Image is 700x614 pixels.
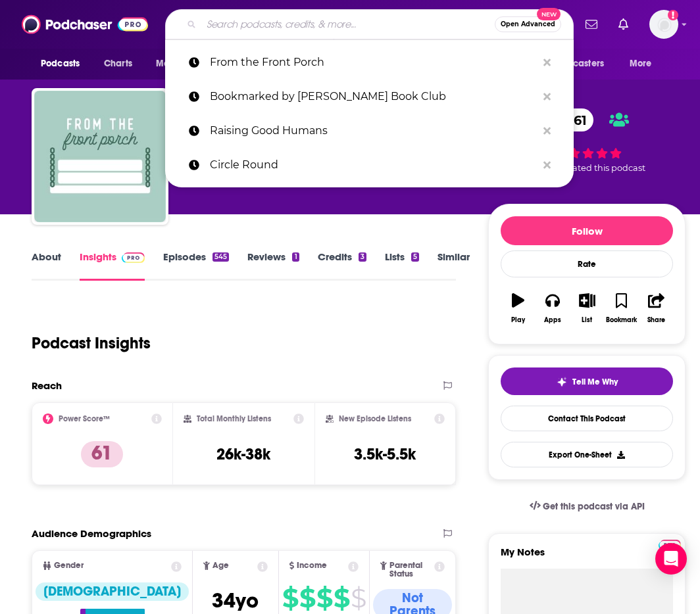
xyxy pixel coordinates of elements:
[532,51,623,76] button: open menu
[668,10,678,20] svg: Add a profile image
[213,252,229,262] div: 545
[59,414,110,423] h2: Power Score™
[543,501,645,512] span: Get this podcast via API
[537,8,561,20] span: New
[385,250,419,281] a: Lists5
[501,442,673,467] button: Export One-Sheet
[570,285,604,332] button: List
[501,406,673,431] a: Contact This Podcast
[32,379,62,392] h2: Reach
[659,540,682,550] img: Podchaser Pro
[104,55,132,73] span: Charts
[156,55,203,73] span: Monitoring
[54,561,84,570] span: Gender
[501,546,673,569] label: My Notes
[216,444,270,464] h3: 26k-38k
[501,21,555,28] span: Open Advanced
[210,114,537,148] p: Raising Good Humans
[41,55,80,73] span: Podcasts
[80,250,145,281] a: InsightsPodchaser Pro
[334,588,349,609] span: $
[299,588,315,609] span: $
[165,45,574,80] a: From the Front Porch
[32,250,61,281] a: About
[561,108,593,131] span: 61
[544,316,561,324] div: Apps
[647,316,665,324] div: Share
[501,367,673,395] button: tell me why sparkleTell Me Why
[32,333,151,353] h1: Podcast Insights
[34,91,166,222] img: From the Front Porch
[81,441,123,467] p: 61
[501,250,673,277] div: Rate
[201,14,495,35] input: Search podcasts, credits, & more...
[147,51,220,76] button: open menu
[165,148,574,182] a: Circle Round
[197,414,271,423] h2: Total Monthly Listens
[122,252,145,263] img: Podchaser Pro
[359,252,366,262] div: 3
[297,561,327,570] span: Income
[580,13,603,35] a: Show notifications dropdown
[213,561,229,570] span: Age
[659,538,682,550] a: Pro website
[32,527,151,540] h2: Audience Demographics
[501,285,535,332] button: Play
[639,285,673,332] button: Share
[165,114,574,148] a: Raising Good Humans
[282,588,298,609] span: $
[495,16,561,32] button: Open AdvancedNew
[649,10,678,39] img: User Profile
[22,12,148,37] img: Podchaser - Follow, Share and Rate Podcasts
[339,414,411,423] h2: New Episode Listens
[438,250,470,281] a: Similar
[649,10,678,39] button: Show profile menu
[210,45,537,80] p: From the Front Porch
[36,582,189,601] div: [DEMOGRAPHIC_DATA]
[620,51,668,76] button: open menu
[247,250,299,281] a: Reviews1
[351,588,366,609] span: $
[212,588,259,613] span: 34 yo
[501,216,673,245] button: Follow
[613,13,634,35] a: Show notifications dropdown
[411,252,419,262] div: 5
[519,490,656,523] a: Get this podcast via API
[582,316,592,324] div: List
[605,285,639,332] button: Bookmark
[210,80,537,114] p: Bookmarked by Reese's Book Club
[557,377,567,387] img: tell me why sparkle
[32,51,97,76] button: open menu
[354,444,416,464] h3: 3.5k-5.5k
[292,252,299,262] div: 1
[210,148,537,182] p: Circle Round
[606,316,637,324] div: Bookmark
[630,55,652,73] span: More
[569,163,645,173] span: rated this podcast
[490,100,686,181] div: 61 1 personrated this podcast
[318,250,366,281] a: Credits3
[165,80,574,114] a: Bookmarked by [PERSON_NAME] Book Club
[389,561,432,579] span: Parental Status
[649,10,678,39] span: Logged in as sarahhallprinc
[95,51,140,76] a: Charts
[163,250,229,281] a: Episodes545
[165,9,574,39] div: Search podcasts, credits, & more...
[572,377,618,387] span: Tell Me Why
[511,316,525,324] div: Play
[316,588,332,609] span: $
[536,285,570,332] button: Apps
[655,543,687,575] div: Open Intercom Messenger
